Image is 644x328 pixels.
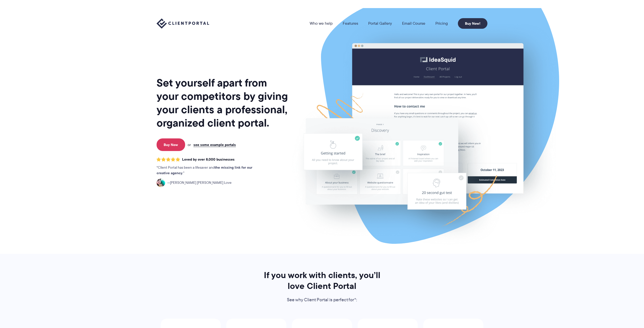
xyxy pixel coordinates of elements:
[435,21,448,25] a: Pricing
[167,180,232,186] span: [PERSON_NAME] [PERSON_NAME] Love
[402,21,425,25] a: Email Course
[157,138,185,151] a: Buy Now
[188,142,191,147] span: or
[193,142,236,147] a: see some example portals
[310,21,333,25] a: Who we help
[157,165,263,176] p: Client Portal has been a lifesaver and .
[368,21,392,25] a: Portal Gallery
[157,76,289,130] h1: Set yourself apart from your competitors by giving your clients a professional, organized client ...
[157,165,252,176] strong: the missing link for our creative agency
[257,270,387,291] h2: If you work with clients, you’ll love Client Portal
[343,21,358,25] a: Features
[182,157,235,162] span: Loved by over 8,000 businesses
[257,296,387,304] p: See why Client Portal is perfect for*:
[458,18,487,29] a: Buy Now!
